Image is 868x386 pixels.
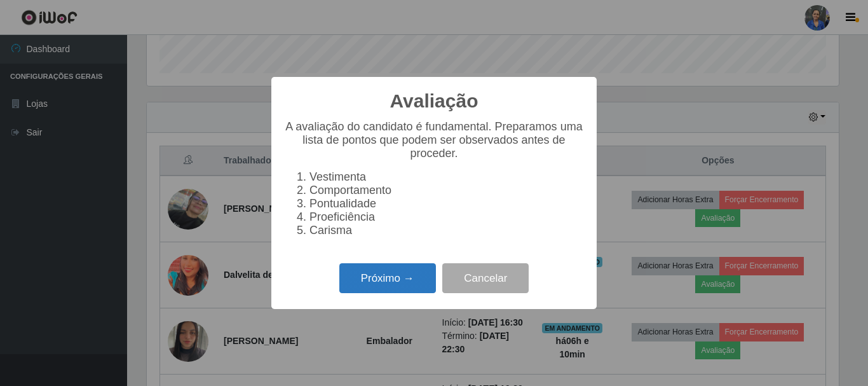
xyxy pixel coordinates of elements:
[390,90,478,113] h2: Avaliação
[309,170,584,184] li: Vestimenta
[309,224,584,237] li: Carisma
[309,184,584,197] li: Comportamento
[309,197,584,210] li: Pontualidade
[442,263,529,293] button: Cancelar
[339,263,436,293] button: Próximo →
[284,120,584,160] p: A avaliação do candidato é fundamental. Preparamos uma lista de pontos que podem ser observados a...
[309,210,584,224] li: Proeficiência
